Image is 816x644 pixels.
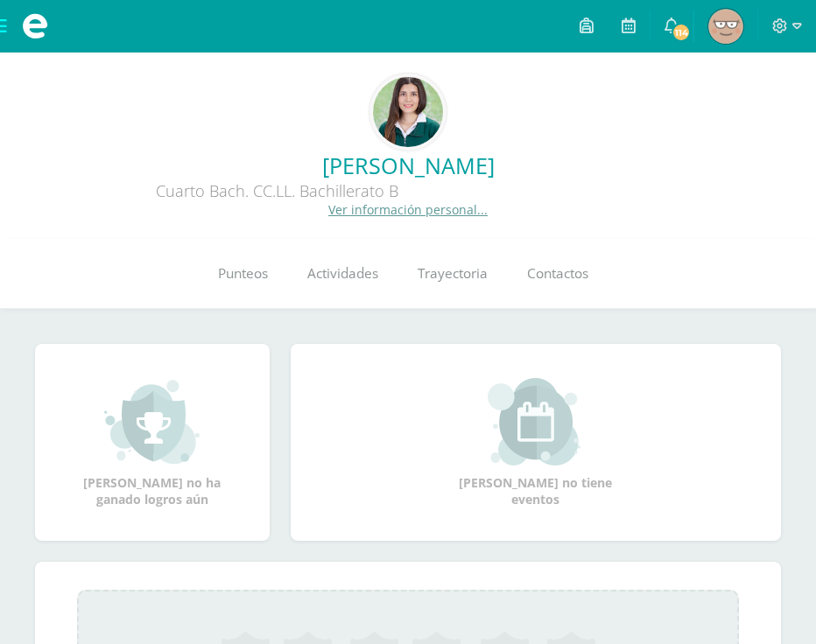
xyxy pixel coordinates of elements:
[198,239,287,309] a: Punteos
[418,264,488,283] span: Trayectoria
[708,9,743,44] img: 8932644bc95f8b061e1d37527d343c5b.png
[287,239,397,309] a: Actividades
[14,150,802,180] a: [PERSON_NAME]
[14,180,539,201] div: Cuarto Bach. CC.LL. Bachillerato B
[527,264,588,283] span: Contactos
[328,201,488,218] a: Ver información personal...
[104,378,200,465] img: achievement_small.png
[65,378,240,507] div: [PERSON_NAME] no ha ganado logros aún
[507,239,608,309] a: Contactos
[672,23,691,42] span: 114
[488,378,583,465] img: event_small.png
[373,77,443,147] img: df0ec54266ed0bcebd075c6c4244cd8f.png
[307,264,378,283] span: Actividades
[448,378,623,507] div: [PERSON_NAME] no tiene eventos
[218,264,268,283] span: Punteos
[397,239,507,309] a: Trayectoria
